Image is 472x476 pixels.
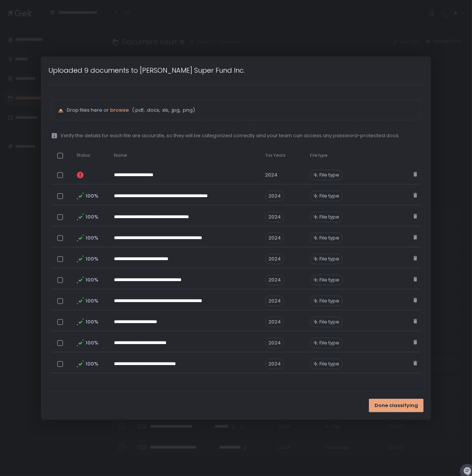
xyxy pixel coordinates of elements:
[265,275,284,285] span: 2024
[85,319,97,325] span: 100%
[85,361,97,367] span: 100%
[265,317,284,327] span: 2024
[85,235,97,241] span: 100%
[319,277,339,283] span: File type
[130,107,195,114] span: (.pdf, .docx, .xls, .jpg, .png)
[319,193,339,199] span: File type
[319,361,339,367] span: File type
[319,256,339,262] span: File type
[110,107,129,114] button: browse
[114,153,127,158] span: Name
[76,153,90,158] span: Status
[85,214,97,220] span: 100%
[265,212,284,222] span: 2024
[85,298,97,304] span: 100%
[85,193,97,199] span: 100%
[265,338,284,348] span: 2024
[265,233,284,243] span: 2024
[319,298,339,304] span: File type
[265,153,286,158] span: Tax Years
[265,296,284,306] span: 2024
[310,153,327,158] span: File type
[319,235,339,241] span: File type
[265,191,284,201] span: 2024
[265,359,284,369] span: 2024
[67,107,414,114] p: Drop files here or
[319,319,339,325] span: File type
[375,402,418,409] span: Done classifying
[319,172,339,178] span: File type
[60,132,400,139] span: Verify the details for each file are accurate, so they will be categorized correctly and your tea...
[265,254,284,264] span: 2024
[85,277,97,283] span: 100%
[319,214,339,220] span: File type
[319,340,339,346] span: File type
[48,65,245,75] h1: Uploaded 9 documents to [PERSON_NAME] Super Fund Inc.
[85,340,97,346] span: 100%
[85,256,97,262] span: 100%
[369,399,424,412] button: Done classifying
